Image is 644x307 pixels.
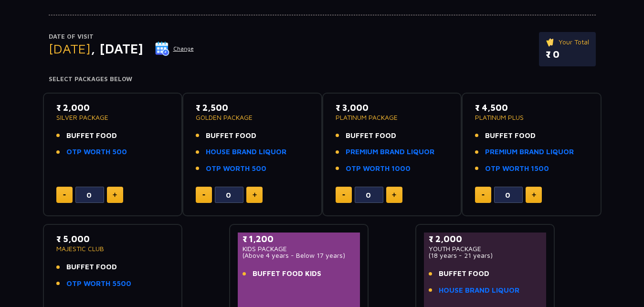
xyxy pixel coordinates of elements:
[56,233,169,245] p: ₹ 5,000
[56,114,169,121] p: SILVER PACKAGE
[66,262,117,273] span: BUFFET FOOD
[342,194,345,196] img: minus
[253,192,257,197] img: plus
[196,101,309,114] p: ₹ 2,500
[439,268,489,279] span: BUFFET FOOD
[49,32,194,42] p: Date of Visit
[546,37,556,47] img: ticket
[243,252,356,259] p: (Above 4 years - Below 17 years)
[56,101,169,114] p: ₹ 2,000
[243,245,356,252] p: KIDS PACKAGE
[485,147,574,158] a: PREMIUM BRAND LIQUOR
[113,192,117,197] img: plus
[546,37,589,47] p: Your Total
[66,278,131,289] a: OTP WORTH 5500
[253,268,321,279] span: BUFFET FOOD KIDS
[91,41,143,56] span: , [DATE]
[475,114,588,121] p: PLATINUM PLUS
[485,163,549,174] a: OTP WORTH 1500
[336,101,449,114] p: ₹ 3,000
[63,194,66,196] img: minus
[336,114,449,121] p: PLATINUM PACKAGE
[439,285,519,296] a: HOUSE BRAND LIQUOR
[66,130,117,141] span: BUFFET FOOD
[346,163,411,174] a: OTP WORTH 1000
[429,245,542,252] p: YOUTH PACKAGE
[546,47,589,62] p: ₹ 0
[155,41,194,56] button: Change
[482,194,485,196] img: minus
[49,41,91,56] span: [DATE]
[532,192,536,197] img: plus
[206,163,266,174] a: OTP WORTH 500
[429,233,542,245] p: ₹ 2,000
[206,130,256,141] span: BUFFET FOOD
[196,114,309,121] p: GOLDEN PACKAGE
[206,147,286,158] a: HOUSE BRAND LIQUOR
[202,194,205,196] img: minus
[346,147,434,158] a: PREMIUM BRAND LIQUOR
[485,130,536,141] span: BUFFET FOOD
[49,75,596,83] h4: Select Packages Below
[66,147,127,158] a: OTP WORTH 500
[475,101,588,114] p: ₹ 4,500
[56,245,169,252] p: MAJESTIC CLUB
[243,233,356,245] p: ₹ 1,200
[429,252,542,259] p: (18 years - 21 years)
[392,192,396,197] img: plus
[346,130,396,141] span: BUFFET FOOD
